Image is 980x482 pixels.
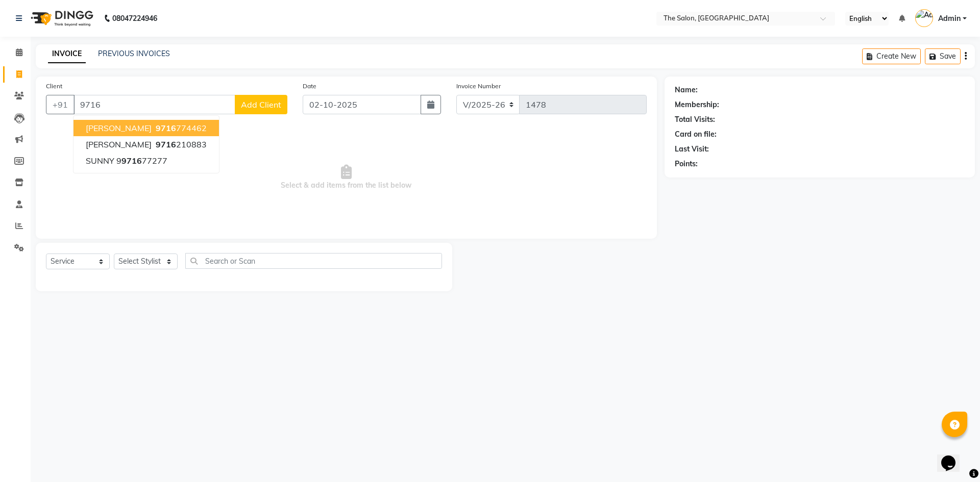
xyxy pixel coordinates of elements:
div: Card on file: [675,129,717,140]
button: Add Client [235,95,287,114]
ngb-highlight: 210883 [154,139,207,149]
div: Membership: [675,99,719,110]
img: logo [26,4,96,33]
span: SUNNY [86,156,114,166]
span: Add Client [241,99,281,110]
span: 9716 [121,156,142,166]
iframe: chat widget [937,441,970,472]
label: Client [46,82,62,91]
label: Invoice Number [456,82,501,91]
span: [PERSON_NAME] [86,139,152,149]
span: 9716 [156,123,176,133]
a: PREVIOUS INVOICES [98,49,170,58]
span: [PERSON_NAME] [86,123,152,133]
button: Save [925,48,961,64]
button: Create New [862,48,921,64]
span: Admin [938,13,961,24]
button: +91 [46,95,75,114]
ngb-highlight: 774462 [154,123,207,133]
input: Search or Scan [185,253,442,269]
b: 08047224946 [112,4,157,33]
div: Last Visit: [675,144,709,155]
a: INVOICE [48,45,86,63]
img: Admin [915,9,933,27]
label: Date [303,82,316,91]
span: 9716 [156,139,176,149]
div: Total Visits: [675,114,715,125]
input: Search by Name/Mobile/Email/Code [73,95,235,114]
ngb-highlight: 9 77277 [116,156,167,166]
span: Select & add items from the list below [46,126,647,229]
div: Name: [675,85,698,95]
div: Points: [675,159,698,169]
